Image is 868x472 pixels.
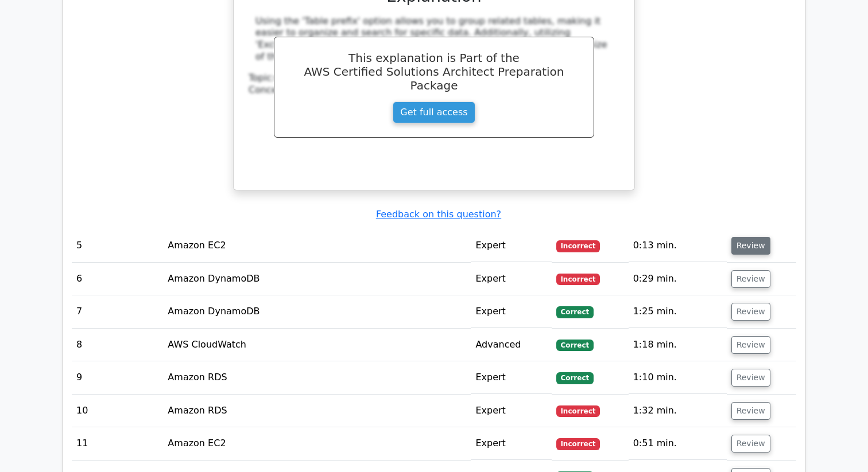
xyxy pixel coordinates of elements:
[731,336,770,354] button: Review
[72,361,163,394] td: 9
[163,427,471,460] td: Amazon EC2
[471,395,551,427] td: Expert
[556,240,600,252] span: Incorrect
[629,329,727,361] td: 1:18 min.
[163,361,471,394] td: Amazon RDS
[471,229,551,262] td: Expert
[72,295,163,328] td: 7
[556,306,594,318] span: Correct
[255,15,613,63] div: Using the 'Table prefix' option allows you to group related tables, making it easier to organize ...
[731,402,770,420] button: Review
[556,438,600,450] span: Incorrect
[629,263,727,295] td: 0:29 min.
[72,427,163,460] td: 11
[731,435,770,453] button: Review
[556,405,600,417] span: Incorrect
[556,274,600,285] span: Incorrect
[163,395,471,427] td: Amazon RDS
[471,427,551,460] td: Expert
[629,395,727,427] td: 1:32 min.
[163,229,471,262] td: Amazon EC2
[731,303,770,321] button: Review
[393,102,475,123] a: Get full access
[72,263,163,295] td: 6
[163,295,471,328] td: Amazon DynamoDB
[731,369,770,387] button: Review
[471,361,551,394] td: Expert
[629,229,727,262] td: 0:13 min.
[629,295,727,328] td: 1:25 min.
[731,237,770,255] button: Review
[629,361,727,394] td: 1:10 min.
[471,295,551,328] td: Expert
[471,263,551,295] td: Expert
[163,263,471,295] td: Amazon DynamoDB
[249,72,619,84] div: Topic:
[163,329,471,361] td: AWS CloudWatch
[72,395,163,427] td: 10
[556,372,594,384] span: Correct
[629,427,727,460] td: 0:51 min.
[731,270,770,288] button: Review
[72,329,163,361] td: 8
[376,209,501,220] a: Feedback on this question?
[249,84,619,96] div: Concept:
[556,340,594,351] span: Correct
[471,329,551,361] td: Advanced
[72,229,163,262] td: 5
